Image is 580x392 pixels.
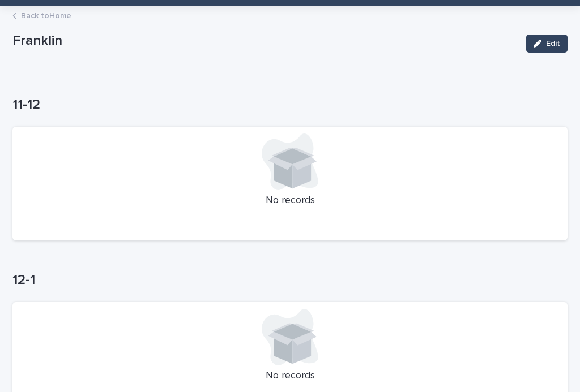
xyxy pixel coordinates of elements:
[19,195,561,207] p: No records
[19,370,561,382] p: No records
[12,97,568,113] h1: 11-12
[12,33,517,49] p: Franklin
[546,40,560,48] span: Edit
[526,35,568,53] button: Edit
[21,8,71,21] a: Back toHome
[12,272,568,288] h1: 12-1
